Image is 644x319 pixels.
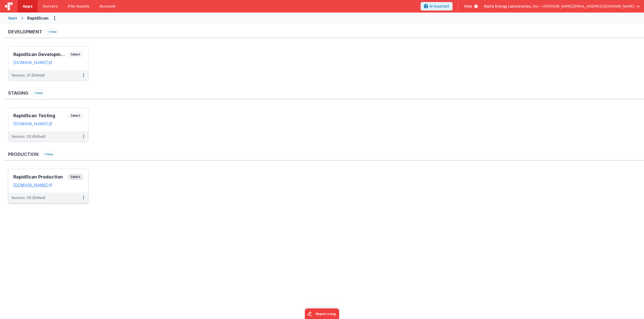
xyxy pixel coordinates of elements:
[13,182,52,187] a: [DOMAIN_NAME]
[13,113,68,118] h3: RapidScan Testing
[13,52,68,57] h3: RapidScan Development
[13,60,52,65] a: [DOMAIN_NAME]
[11,134,46,139] div: Version: 20
[42,151,55,158] button: New
[11,73,45,78] div: Version: 21
[51,14,59,22] button: Options
[43,4,58,9] span: Servers
[544,4,634,9] span: [PERSON_NAME][EMAIL_ADDRESS][DOMAIN_NAME]
[68,113,83,119] span: Select
[8,91,28,96] h3: Staging
[27,15,49,21] div: RapidScan
[68,174,83,180] span: Select
[68,4,90,9] span: File Assets
[484,4,640,9] button: Alpha Energy Laboratories, Inc. — [PERSON_NAME][EMAIL_ADDRESS][DOMAIN_NAME]
[13,174,68,179] h3: RapidScan Production
[484,4,544,9] span: Alpha Energy Laboratories, Inc. —
[31,73,45,77] span: (Edited)
[429,4,449,9] span: AI Assistant
[68,51,83,57] span: Select
[8,152,38,157] h3: Production
[8,29,42,34] h3: Development
[32,134,46,139] span: (Edited)
[464,4,472,9] span: Help
[421,2,453,11] button: AI Assistant
[8,16,17,21] div: Apps
[305,308,339,319] iframe: Marker.io feedback button
[31,90,45,96] button: New
[11,195,46,200] div: Version: 20
[32,196,46,200] span: (Edited)
[45,29,59,35] button: New
[23,4,32,9] span: Apps
[13,121,52,126] a: [DOMAIN_NAME]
